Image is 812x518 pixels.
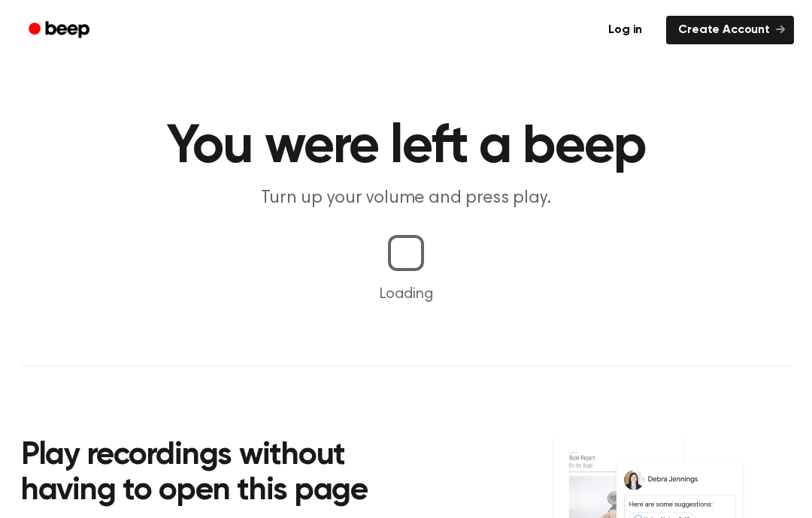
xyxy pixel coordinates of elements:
[21,438,426,510] h2: Play recordings without having to open this page
[666,16,794,44] a: Create Account
[18,283,794,306] p: Loading
[18,16,103,45] a: Beep
[21,120,791,174] h1: You were left a beep
[593,13,657,47] a: Log in
[117,186,695,211] p: Turn up your volume and press play.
